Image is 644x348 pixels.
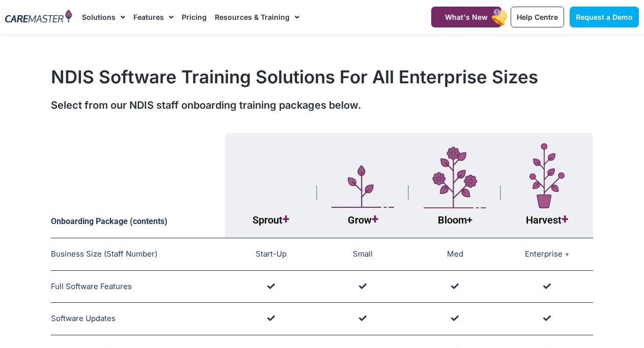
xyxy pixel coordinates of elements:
[438,214,472,226] span: Bloom
[517,13,558,21] span: Help Centre
[372,212,378,227] span: +
[5,10,72,24] img: CareMaster Logo
[467,214,472,226] span: +
[570,7,639,27] a: Request a Demo
[562,212,568,227] span: +
[348,214,378,226] span: Grow
[526,214,568,226] span: Harvest
[51,249,157,259] span: Business Size (Staff Number)
[51,133,225,238] th: Onboarding Package (contents)
[51,66,593,87] h1: NDIS Software Training Solutions For All Enterprise Sizes
[317,238,409,271] td: Small
[225,238,317,271] td: Start-Up
[51,281,132,291] span: Full Software Features
[253,214,289,226] span: Sprout
[529,143,565,208] img: Layer_1-7-1.svg
[331,165,394,208] img: Layer_1-5.svg
[501,238,593,271] td: Enterprise +
[51,303,225,335] td: Software Updates
[409,238,501,271] td: Med
[283,212,289,227] span: +
[51,98,593,113] div: Select from our NDIS staff onboarding training packages below.
[576,13,633,21] span: Request a Demo
[511,7,564,27] a: Help Centre
[424,147,486,209] img: Layer_1-4-1.svg
[445,13,488,21] span: What's New
[431,7,501,27] a: What's New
